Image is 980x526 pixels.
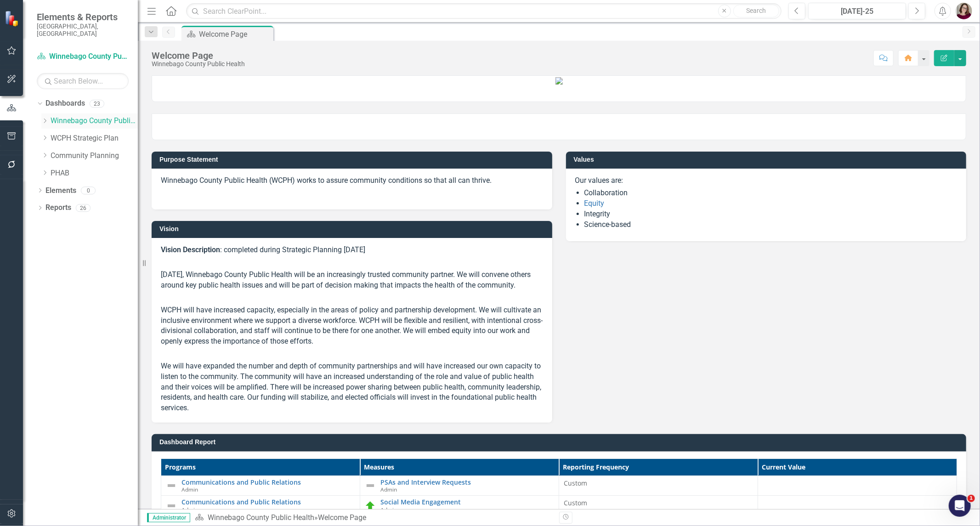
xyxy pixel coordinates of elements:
[181,506,198,513] span: Admin
[161,475,360,496] td: Double-Click to Edit Right Click for Context Menu
[584,209,957,220] li: Integrity
[318,513,366,522] div: Welcome Page
[81,187,96,194] div: 0
[949,495,971,517] iframe: Intercom live chat
[575,175,957,186] p: Our values are:
[564,498,753,508] div: Custom
[45,186,76,196] a: Elements
[360,496,559,516] td: Double-Click to Edit Right Click for Context Menu
[166,500,177,511] img: Not Defined
[199,28,271,40] div: Welcome Page
[365,480,376,491] img: Not Defined
[51,133,138,144] a: WCPH Strategic Plan
[51,151,138,161] a: Community Planning
[555,77,563,85] img: WCPH%20v2.jpg
[152,51,245,61] div: Welcome Page
[161,362,541,412] span: We will have expanded the number and depth of community partnerships and will have increased our ...
[161,245,543,257] p: : completed during Strategic Planning [DATE]
[380,479,554,486] a: PSAs and Interview Requests
[584,220,957,230] li: Science-based
[159,226,548,232] h3: Vision
[181,479,355,486] a: Communications and Public Relations
[380,498,554,505] a: Social Media Engagement
[166,480,177,491] img: Not Defined
[45,203,71,213] a: Reports
[811,6,903,17] div: [DATE]-25
[37,73,129,89] input: Search Below...
[152,61,245,68] div: Winnebago County Public Health
[51,116,138,126] a: Winnebago County Public Health
[147,513,190,522] span: Administrator
[159,156,548,163] h3: Purpose Statement
[5,10,21,26] img: ClearPoint Strategy
[159,439,962,446] h3: Dashboard Report
[746,7,766,14] span: Search
[584,188,957,198] li: Collaboration
[37,11,129,23] span: Elements & Reports
[76,204,91,212] div: 26
[161,496,360,516] td: Double-Click to Edit Right Click for Context Menu
[161,245,220,254] strong: Vision Description
[181,486,198,493] span: Admin
[161,305,543,346] span: WCPH will have increased capacity, especially in the areas of policy and partnership development....
[195,513,552,523] div: »
[584,199,605,208] a: Equity
[808,3,906,19] button: [DATE]-25
[161,175,543,188] p: Winnebago County Public Health (WCPH) works to assure community conditions so that all can thrive.
[733,5,779,17] button: Search
[90,100,104,107] div: 23
[380,486,397,493] span: Admin
[37,23,129,38] small: [GEOGRAPHIC_DATA], [GEOGRAPHIC_DATA]
[574,156,962,163] h3: Values
[186,3,782,19] input: Search ClearPoint...
[181,498,355,505] a: Communications and Public Relations
[564,479,753,488] div: Custom
[161,270,531,289] span: [DATE], Winnebago County Public Health will be an increasingly trusted community partner. We will...
[208,513,314,522] a: Winnebago County Public Health
[380,506,397,513] span: Admin
[51,168,138,179] a: PHAB
[968,495,975,502] span: 1
[559,496,758,516] td: Double-Click to Edit
[45,98,85,109] a: Dashboards
[956,3,972,19] img: Sarahjean Schluechtermann
[365,500,376,511] img: On Target
[360,475,559,496] td: Double-Click to Edit Right Click for Context Menu
[559,475,758,496] td: Double-Click to Edit
[37,51,129,62] a: Winnebago County Public Health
